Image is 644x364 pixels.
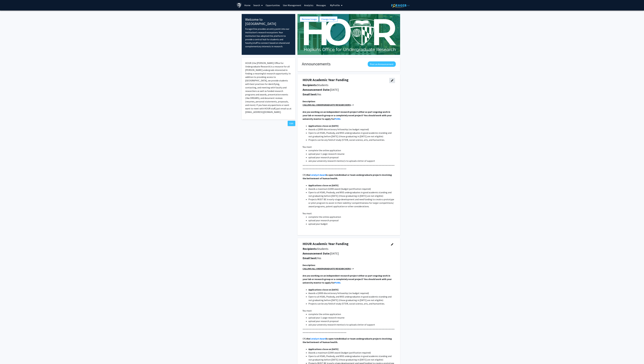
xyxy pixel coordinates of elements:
li: Projects can be any field of study (STEM, social science, arts, and humanities. [308,138,395,142]
b: Recipients: [303,83,317,87]
li: Awards a $3000 discretionary fellowship (no budget required) [308,291,395,295]
strong: Applications close on [DATE] [308,288,339,291]
p: You must: [303,309,395,312]
strong: is open to [326,173,337,176]
button: Remove Image [300,16,319,22]
strong: the [306,337,310,340]
b: Recipients: [303,247,317,251]
li: Projects can be any field of study (STEM, social science, arts, and humanities. [308,302,395,305]
a: PURA [335,281,340,284]
li: Open to all KSAS, Peabody, and WSE undergraduates in good academic standing and not graduating be... [308,354,395,361]
p: ForagerOne provides an entry point into our institution’s research ecosystem. Your institution ha... [245,27,292,48]
b: Email Sent: [303,92,317,96]
p: OR, [303,173,395,180]
a: Home [243,0,252,10]
li: upload your research proposal [308,156,395,159]
h5: Yes [303,93,387,96]
img: ForagerOne Logo [391,3,410,8]
li: complete the online application [308,312,395,316]
span: Projects MUST BE in early-stage development and need funding to create a prototype or pilot progr... [308,198,395,208]
a: Catalyst Award [310,337,326,340]
img: Johns Hopkins University Logo [237,3,242,8]
strong: Are you working on an independent research project either as part ongoing work in your lab or res... [303,274,392,284]
p: . [303,110,395,121]
li: ask your university research mentor/s to upload a letter of support [308,159,395,163]
a: Catalyst Award [310,173,326,176]
a: Analytics [303,0,315,10]
p: . [303,274,395,284]
h5: Yes [303,256,387,260]
strong: Are you working on an independent research project either as part ongoing work in your lab or res... [303,110,392,120]
strong: Applications close on [DATE] [308,184,339,187]
strong: _____________________________________________________________________________________________ [303,163,395,169]
li: Open to all KSAS, Peabody, and WSE undergraduates in good academic standing and not graduating be... [308,295,395,302]
a: PURA [335,117,340,120]
img: Cover Image [297,14,400,55]
h5: [DATE] [303,88,387,91]
strong: --> [303,267,354,270]
strong: Applications close on [DATE] [308,348,339,351]
li: upload your 1-page research resume [308,316,395,319]
h4: HOUR Academic Year Funding [303,242,387,246]
li: upload your research proposal [308,219,395,222]
button: Edit [288,121,295,126]
li: upload your budget [308,222,395,226]
u: CALLING ALL UNDERGRADUATE RESEARCHERS [303,267,351,270]
strong: is open to [326,337,337,340]
button: Post an Announcement [368,61,396,67]
b: Announcement Date: [303,252,330,255]
div: Description: [303,263,395,267]
h4: HOUR Academic Year Funding [303,78,387,82]
strong: the [306,173,310,176]
strong: _____________________________________________________________________________________________ [303,327,395,333]
p: HOUR (the [PERSON_NAME] Office for Undergraduate Research) is a resource for all [PERSON_NAME] un... [245,61,292,114]
li: ask your university research mentor/s to upload a letter of support [308,323,395,326]
h5: Students [303,83,387,87]
li: Open to all KSAS, Peabody, and WSE undergraduates in good academic standing and not graduating be... [308,131,395,138]
h4: Welcome to [GEOGRAPHIC_DATA] [245,17,292,26]
li: Awards a $3000 discretionary fellowship (no budget required) [308,128,395,131]
strong: --> [303,103,354,106]
li: Open to all KSAS, Peabody, and WSE undergraduates in good academic standing and not graduating be... [308,191,395,198]
p: You must: [303,212,395,215]
span: My Profile [330,4,340,7]
a: User Management [281,0,303,10]
strong: Applications close on [DATE] [308,124,339,127]
p: You must: [303,145,395,149]
u: CALLING ALL UNDERGRADUATE RESEARCHERS [303,103,351,106]
li: Awards a maximum $1000 award (budget justification required) [308,187,395,191]
strong: individual or team undergraduate projects involving the betterment of human health. [303,173,392,180]
b: Announcement Date: [303,88,330,91]
b: Email Sent: [303,256,317,260]
iframe: Chat [2,351,12,362]
li: Awards a maximum $1000 award (budget justification required) [308,351,395,354]
li: complete the online application [308,215,395,219]
h1: Announcements [302,61,330,66]
li: complete the online application [308,149,395,152]
p: OR, [303,337,395,344]
strong: individual or team undergraduate projects involving the betterment of human health. [303,337,392,344]
li: upload your 1-page research resume [308,152,395,156]
div: Description: [303,100,395,103]
button: Change Image [319,16,337,22]
li: upload your research proposal [308,319,395,323]
a: Opportunities [264,0,281,10]
h5: [DATE] [303,252,387,255]
a: Search [252,0,264,10]
a: Messages [315,0,327,10]
h5: Students [303,247,387,251]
